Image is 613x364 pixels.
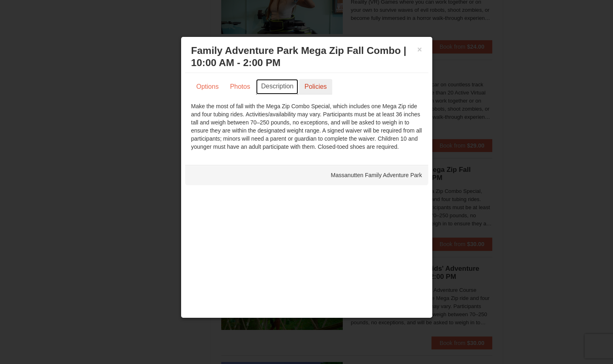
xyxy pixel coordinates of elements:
[191,45,422,69] h3: Family Adventure Park Mega Zip Fall Combo | 10:00 AM - 2:00 PM
[299,79,332,94] a: Policies
[256,79,298,94] a: Description
[225,79,256,94] a: Photos
[185,165,428,185] div: Massanutten Family Adventure Park
[191,102,422,151] div: Make the most of fall with the Mega Zip Combo Special, which includes one Mega Zip ride and four ...
[191,79,224,94] a: Options
[417,45,422,54] button: ×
